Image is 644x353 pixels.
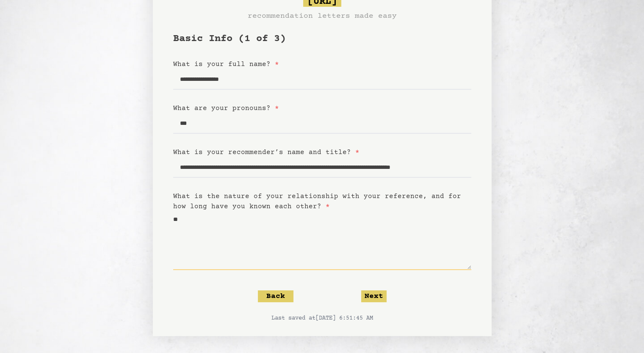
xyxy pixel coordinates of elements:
label: What is the nature of your relationship with your reference, and for how long have you known each... [173,193,461,210]
label: What is your full name? [173,61,279,68]
label: What is your recommender’s name and title? [173,149,359,156]
p: Last saved at [DATE] 6:51:45 AM [173,314,471,323]
h1: Basic Info (1 of 3) [173,32,471,46]
button: Next [361,290,387,302]
h3: recommendation letters made easy [248,10,397,22]
label: What are your pronouns? [173,105,279,112]
button: Back [258,290,293,302]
